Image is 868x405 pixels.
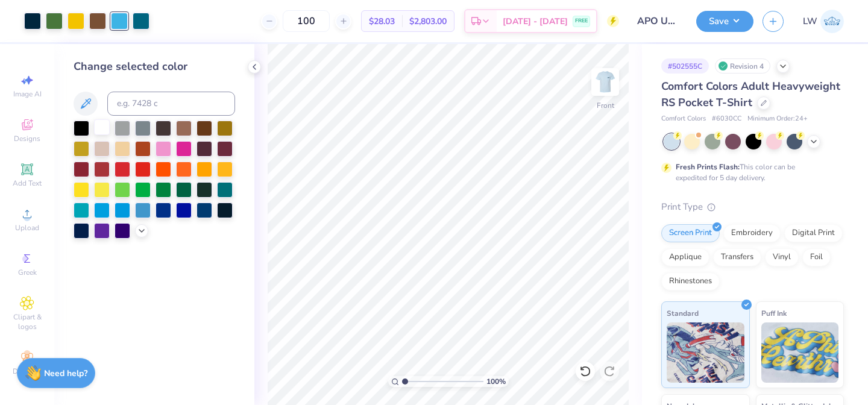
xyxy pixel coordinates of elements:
div: Print Type [661,200,844,214]
span: Upload [15,223,39,233]
div: Revision 4 [715,58,770,74]
strong: Fresh Prints Flash: [676,162,740,172]
span: $2,803.00 [409,15,447,28]
img: Front [593,70,617,94]
span: Standard [667,307,699,319]
div: Change selected color [74,58,235,75]
span: Designs [14,134,40,143]
span: Add Text [13,178,42,188]
span: Image AI [13,89,42,99]
span: # 6030CC [712,114,741,124]
span: Greek [18,268,37,277]
a: LW [803,10,844,33]
div: Foil [802,248,831,266]
span: Decorate [13,366,42,376]
span: $28.03 [369,15,395,28]
span: [DATE] - [DATE] [503,15,568,28]
img: Puff Ink [761,322,839,383]
div: Screen Print [661,224,720,242]
img: Standard [667,322,744,383]
div: Transfers [713,248,761,266]
span: 100 % [486,376,506,387]
span: FREE [575,17,588,25]
div: This color can be expedited for 5 day delivery. [676,162,824,183]
button: Save [696,11,753,32]
div: Digital Print [784,224,843,242]
span: Comfort Colors [661,114,706,124]
img: Lauren Winslow [820,10,844,33]
input: e.g. 7428 c [107,92,235,116]
div: Rhinestones [661,272,720,290]
span: Puff Ink [761,307,787,319]
div: Front [597,100,614,111]
span: LW [803,14,817,28]
span: Comfort Colors Adult Heavyweight RS Pocket T-Shirt [661,79,840,110]
span: Clipart & logos [6,312,48,331]
div: Embroidery [723,224,781,242]
div: Vinyl [765,248,799,266]
strong: Need help? [44,368,87,379]
input: – – [283,10,330,32]
span: Minimum Order: 24 + [747,114,808,124]
div: Applique [661,248,709,266]
div: # 502555C [661,58,709,74]
input: Untitled Design [628,9,687,33]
